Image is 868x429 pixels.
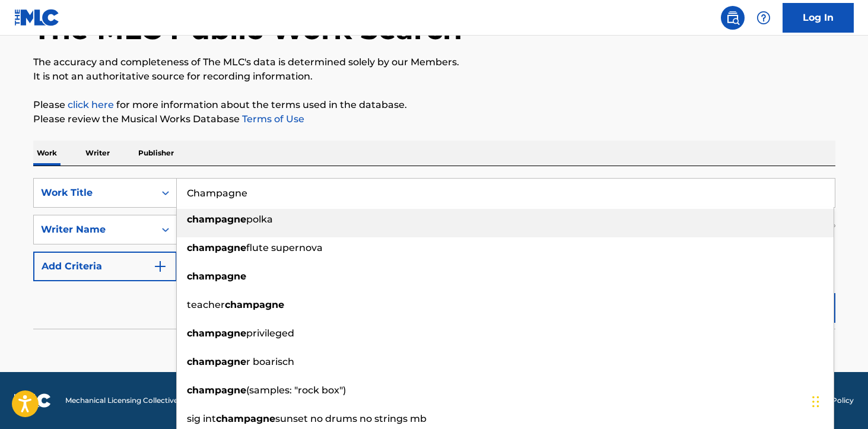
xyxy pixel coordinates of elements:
[246,242,323,253] span: flute supernova
[33,141,61,166] p: Work
[783,3,854,33] a: Log In
[65,395,203,406] span: Mechanical Licensing Collective © 2025
[187,413,216,424] span: sig int
[246,214,273,225] span: polka
[726,11,740,25] img: search
[33,112,835,126] p: Please review the Musical Works Database
[187,384,246,396] strong: champagne
[41,223,148,237] div: Writer Name
[82,141,113,166] p: Writer
[33,55,835,69] p: The accuracy and completeness of The MLC's data is determined solely by our Members.
[33,98,835,112] p: Please for more information about the terms used in the database.
[135,141,177,166] p: Publisher
[721,6,745,30] a: Public Search
[33,252,177,281] button: Add Criteria
[33,178,835,329] form: Search Form
[68,99,114,110] a: click here
[246,384,346,396] span: (samples: "rock box")
[187,356,246,367] strong: champagne
[41,186,148,200] div: Work Title
[809,372,868,429] iframe: Chat Widget
[14,393,51,408] img: logo
[14,9,60,26] img: MLC Logo
[187,214,246,225] strong: champagne
[246,356,294,367] span: r boarisch
[752,6,775,30] div: Help
[756,11,771,25] img: help
[812,384,819,420] div: Drag
[246,328,294,339] span: privileged
[33,69,835,84] p: It is not an authoritative source for recording information.
[275,413,427,424] span: sunset no drums no strings mb
[225,299,284,310] strong: champagne
[187,299,225,310] span: teacher
[187,271,246,282] strong: champagne
[187,242,246,253] strong: champagne
[240,113,304,125] a: Terms of Use
[187,328,246,339] strong: champagne
[216,413,275,424] strong: champagne
[153,259,167,274] img: 9d2ae6d4665cec9f34b9.svg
